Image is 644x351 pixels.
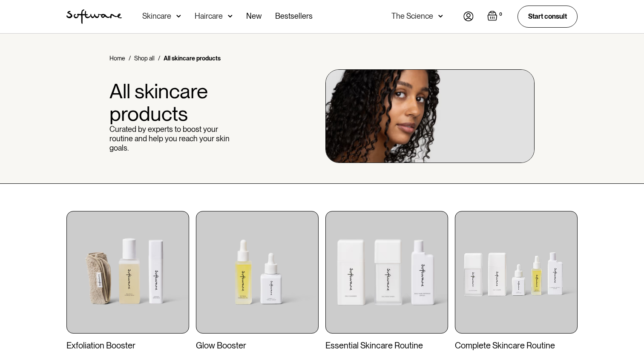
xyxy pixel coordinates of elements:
div: Skincare [142,12,171,20]
div: 0 [497,11,504,18]
a: Open cart [487,11,504,23]
div: Exfoliation Booster [66,340,189,351]
div: All skincare products [164,54,221,63]
div: Haircare [195,12,223,20]
div: / [158,54,160,63]
p: Curated by experts to boost your routine and help you reach your skin goals. [109,125,232,152]
img: arrow down [228,12,233,20]
img: arrow down [176,12,181,20]
a: Home [109,54,125,63]
img: Software Logo [66,9,122,24]
a: Start consult [517,6,578,27]
div: The Science [391,12,433,20]
div: / [129,54,131,63]
a: home [66,9,122,24]
div: Glow Booster [196,340,319,351]
img: arrow down [438,12,443,20]
div: Complete Skincare Routine [455,340,578,351]
h1: All skincare products [109,80,232,125]
a: Shop all [134,54,155,63]
div: Essential Skincare Routine [325,340,448,351]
